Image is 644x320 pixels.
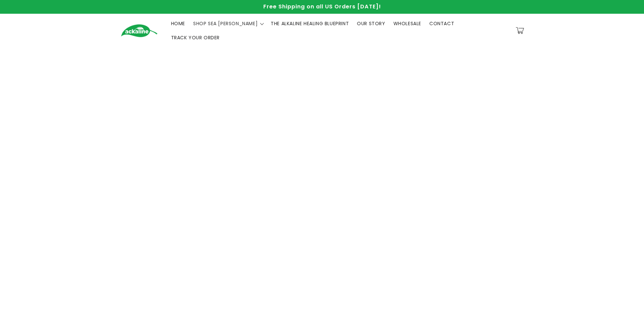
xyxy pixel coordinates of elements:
span: OUR STORY [357,20,385,27]
img: Ackaline [121,24,158,37]
span: Free Shipping on all US Orders [DATE]! [263,3,381,10]
span: THE ALKALINE HEALING BLUEPRINT [271,20,349,27]
a: CONTACT [425,16,458,31]
a: OUR STORY [353,16,389,31]
a: THE ALKALINE HEALING BLUEPRINT [267,16,353,31]
summary: SHOP SEA [PERSON_NAME] [189,16,267,31]
span: HOME [171,20,185,27]
a: TRACK YOUR ORDER [167,31,224,45]
a: HOME [167,16,189,31]
span: TRACK YOUR ORDER [171,35,220,41]
span: WHOLESALE [393,20,421,27]
span: CONTACT [429,20,454,27]
span: SHOP SEA [PERSON_NAME] [193,20,258,27]
a: WHOLESALE [389,16,425,31]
